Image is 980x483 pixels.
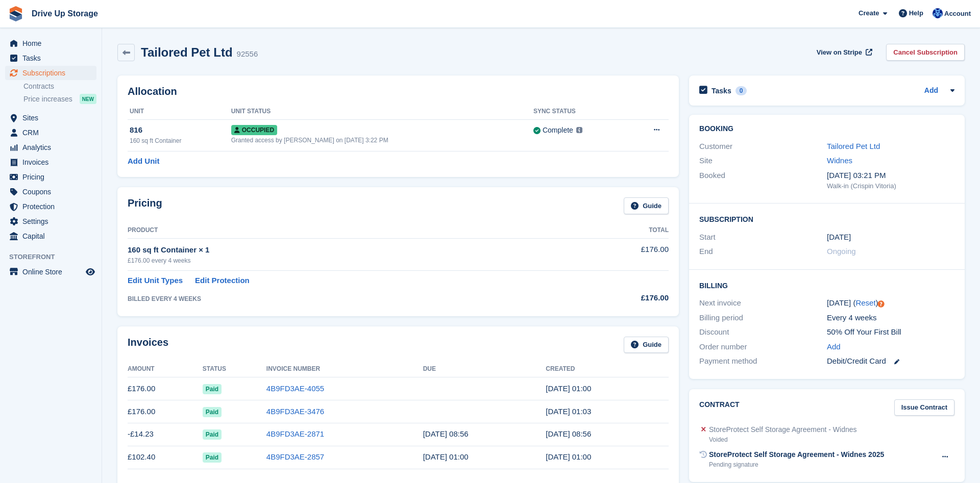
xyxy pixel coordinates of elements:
div: Granted access by [PERSON_NAME] on [DATE] 3:22 PM [231,136,533,145]
span: Protection [22,199,84,214]
span: Paid [203,452,222,463]
th: Unit [128,104,231,120]
td: £176.00 [128,400,203,423]
a: Widnes [827,156,852,165]
span: Coupons [22,185,84,199]
time: 2025-06-26 00:00:16 UTC [546,452,591,461]
span: CRM [22,125,84,140]
div: Pending signature [709,460,884,469]
a: Cancel Subscription [886,44,965,61]
a: menu [5,185,96,199]
a: menu [5,265,96,279]
div: 0 [736,86,747,95]
span: Sites [22,111,84,125]
h2: Subscription [699,214,954,224]
a: Price increases NEW [23,93,96,105]
div: Complete [543,125,573,136]
div: £176.00 every 4 weeks [128,256,569,265]
a: View on Stripe [813,44,874,61]
th: Unit Status [231,104,533,120]
span: Settings [22,214,84,228]
span: Home [22,36,84,50]
div: Site [699,155,827,167]
a: Reset [855,298,875,307]
span: Price increases [23,94,72,104]
img: stora-icon-8386f47178a22dfd0bd8f6a31ec36ba5ce8667c1dd55bd0f319d3a0aa187defe.svg [8,6,23,21]
div: Debit/Credit Card [827,355,954,367]
span: Subscriptions [22,66,84,80]
div: End [699,246,827,258]
a: menu [5,140,96,155]
span: Invoices [22,155,84,169]
div: BILLED EVERY 4 WEEKS [128,294,569,303]
div: Next invoice [699,297,827,309]
a: Tailored Pet Ltd [827,142,880,150]
div: 816 [130,124,231,136]
div: [DATE] ( ) [827,297,954,309]
div: Customer [699,141,827,152]
div: Walk-in (Crispin Vitoria) [827,181,954,191]
a: menu [5,125,96,140]
time: 2025-06-27 00:00:00 UTC [423,452,469,461]
span: Occupied [231,125,277,135]
div: Billing period [699,312,827,324]
th: Sync Status [533,104,627,120]
div: Start [699,232,827,243]
a: 4B9FD3AE-2857 [266,452,324,461]
div: [DATE] 03:21 PM [827,170,954,182]
a: menu [5,229,96,243]
span: Pricing [22,170,84,184]
h2: Allocation [128,86,669,97]
span: Account [944,9,971,19]
div: Every 4 weeks [827,312,954,324]
span: Capital [22,229,84,243]
span: Online Store [22,265,84,279]
a: Drive Up Storage [28,5,102,22]
span: Paid [203,429,222,440]
span: View on Stripe [817,47,862,58]
a: 4B9FD3AE-4055 [266,384,324,393]
div: NEW [80,94,96,104]
a: Add [924,85,938,97]
span: Tasks [22,51,84,65]
th: Amount [128,361,203,377]
a: 4B9FD3AE-3476 [266,407,324,416]
img: icon-info-grey-7440780725fd019a000dd9b08b2336e03edf1995a4989e88bcd33f0948082b44.svg [576,127,582,133]
div: Booked [699,170,827,191]
div: StoreProtect Self Storage Agreement - Widnes 2025 [709,449,884,460]
a: menu [5,199,96,214]
a: Add [827,341,841,353]
time: 2025-06-26 00:00:00 UTC [827,232,851,243]
a: Preview store [84,266,96,278]
a: menu [5,66,96,80]
div: Order number [699,341,827,353]
a: menu [5,51,96,65]
a: menu [5,214,96,228]
h2: Billing [699,280,954,290]
th: Invoice Number [266,361,423,377]
td: £176.00 [569,238,669,270]
h2: Booking [699,125,954,133]
div: Payment method [699,355,827,367]
td: £102.40 [128,446,203,469]
span: Ongoing [827,247,856,256]
a: Guide [624,197,669,214]
a: Contracts [23,82,96,91]
time: 2025-06-27 07:56:39 UTC [423,429,469,438]
a: Edit Unit Types [128,275,183,287]
a: Issue Contract [894,399,954,416]
div: £176.00 [569,292,669,304]
a: Guide [624,337,669,353]
div: 50% Off Your First Bill [827,326,954,338]
h2: Tasks [712,86,731,95]
th: Created [546,361,669,377]
time: 2025-08-21 00:00:47 UTC [546,384,591,393]
span: Help [909,8,923,18]
time: 2025-06-26 07:56:40 UTC [546,429,591,438]
h2: Pricing [128,197,162,214]
h2: Invoices [128,337,168,353]
div: Voided [709,435,856,444]
td: -£14.23 [128,423,203,446]
a: menu [5,111,96,125]
a: menu [5,170,96,184]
